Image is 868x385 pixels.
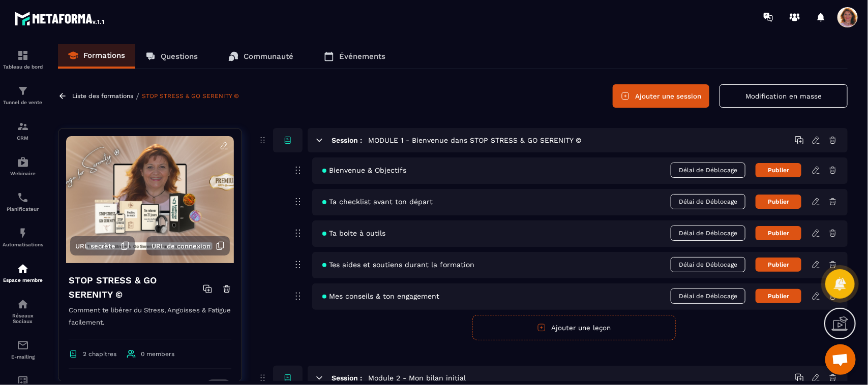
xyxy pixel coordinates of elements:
[17,156,29,168] img: automations
[136,91,139,101] span: /
[17,49,29,61] img: formation
[671,257,745,272] span: Délai de Déblocage
[3,113,43,148] a: formationformationCRM
[756,195,801,209] button: Publier
[3,148,43,184] a: automationsautomationsWebinaire
[141,350,174,358] span: 0 members
[613,84,709,108] button: Ajouter une session
[322,229,385,237] span: Ta boite à outils
[83,51,125,60] p: Formations
[83,350,116,358] span: 2 chapitres
[756,163,801,177] button: Publier
[3,291,43,332] a: social-networksocial-networkRéseaux Sociaux
[322,292,439,300] span: Mes conseils & ton engagement
[671,163,745,178] span: Délai de Déblocage
[332,374,362,382] h6: Session :
[161,52,198,61] p: Questions
[75,242,115,250] span: URL secrète
[720,84,848,108] button: Modification en masse
[472,315,676,340] button: Ajouter une leçon
[825,344,856,375] a: Ouvrir le chat
[69,273,203,302] h4: STOP STRESS & GO SERENITY ©
[17,298,29,310] img: social-network
[332,136,362,144] h6: Session :
[3,277,43,283] p: Espace membre
[322,261,474,269] span: Tes aides et soutiens durant la formation
[70,236,135,255] button: URL secrète
[368,373,466,383] h5: Module 2 - Mon bilan initial
[3,332,43,367] a: emailemailE-mailing
[3,242,43,247] p: Automatisations
[756,258,801,272] button: Publier
[3,313,43,324] p: Réseaux Sociaux
[146,236,230,255] button: URL de connexion
[17,339,29,351] img: email
[671,288,745,304] span: Délai de Déblocage
[135,44,208,69] a: Questions
[3,100,43,105] p: Tunnel de vente
[322,198,433,206] span: Ta checklist avant ton départ
[3,255,43,291] a: automationsautomationsEspace membre
[142,92,239,100] a: STOP STRESS & GO SERENITY ©
[17,191,29,204] img: scheduler
[3,206,43,212] p: Planificateur
[17,227,29,239] img: automations
[58,44,135,69] a: Formations
[3,184,43,219] a: schedulerschedulerPlanificateur
[72,92,133,100] a: Liste des formations
[671,226,745,241] span: Délai de Déblocage
[3,354,43,360] p: E-mailing
[244,52,293,61] p: Communauté
[3,77,43,113] a: formationformationTunnel de vente
[756,289,801,303] button: Publier
[14,9,106,27] img: logo
[314,44,396,69] a: Événements
[3,171,43,176] p: Webinaire
[152,242,211,250] span: URL de connexion
[17,263,29,275] img: automations
[756,226,801,240] button: Publier
[322,166,406,174] span: Bienvenue & Objectifs
[368,135,581,145] h5: MODULE 1 - Bienvenue dans STOP STRESS & GO SERENITY ©
[69,304,231,339] p: Comment te libérer du Stress, Angoisses & Fatigue facilement.
[17,85,29,97] img: formation
[3,135,43,141] p: CRM
[218,44,304,69] a: Communauté
[3,219,43,255] a: automationsautomationsAutomatisations
[3,64,43,70] p: Tableau de bord
[671,194,745,209] span: Délai de Déblocage
[66,136,234,263] img: background
[3,42,43,77] a: formationformationTableau de bord
[17,120,29,133] img: formation
[339,52,385,61] p: Événements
